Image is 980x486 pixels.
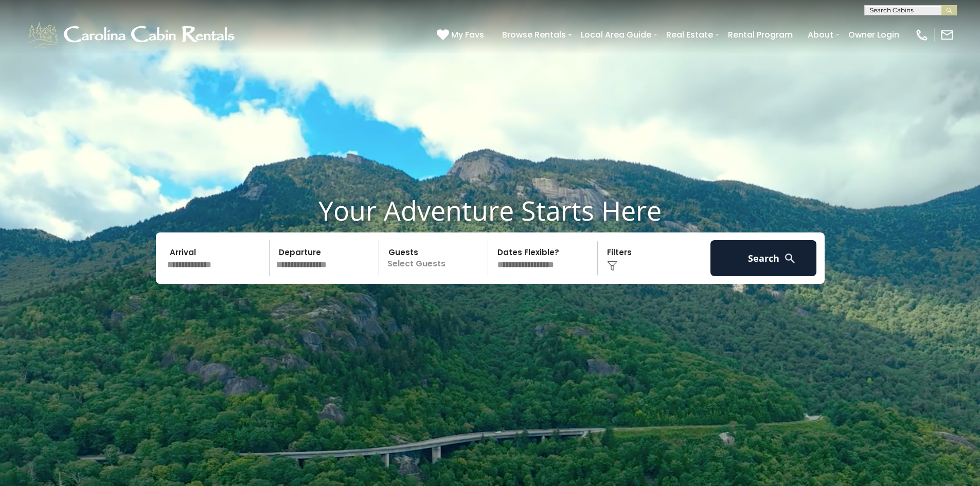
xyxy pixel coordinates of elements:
[497,26,571,44] a: Browse Rentals
[26,20,239,50] img: White-1-1-2.png
[576,26,656,44] a: Local Area Guide
[723,26,798,44] a: Rental Program
[783,252,796,265] img: search-regular-white.png
[437,28,487,42] a: My Favs
[451,28,484,41] span: My Favs
[803,26,839,44] a: About
[915,28,929,42] img: phone-regular-white.png
[607,261,617,271] img: filter--v1.png
[8,194,972,226] h1: Your Adventure Starts Here
[382,240,488,276] p: Select Guests
[710,240,817,276] button: Search
[843,26,904,44] a: Owner Login
[940,28,954,42] img: mail-regular-white.png
[661,26,718,44] a: Real Estate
